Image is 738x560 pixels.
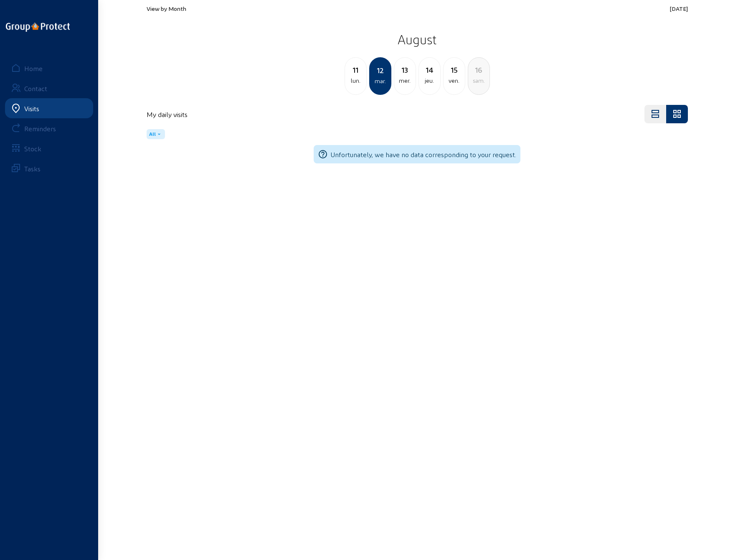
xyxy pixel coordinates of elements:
[394,64,416,76] div: 13
[468,76,489,86] div: sam.
[147,29,688,50] h2: August
[345,76,366,86] div: lun.
[24,125,56,132] div: Reminders
[444,76,465,86] div: ven.
[5,158,93,178] a: Tasks
[419,64,440,76] div: 14
[444,64,465,76] div: 15
[24,145,41,153] div: Stock
[370,76,391,86] div: mar.
[147,5,186,12] span: View by Month
[5,78,93,98] a: Contact
[419,76,440,86] div: jeu.
[5,138,93,158] a: Stock
[318,149,328,159] mat-icon: help_outline
[6,23,70,32] img: logo-oneline.png
[147,110,188,118] h4: My daily visits
[670,5,688,12] span: [DATE]
[24,64,43,72] div: Home
[24,104,39,112] div: Visits
[149,131,156,137] span: All
[24,84,47,92] div: Contact
[5,58,93,78] a: Home
[394,76,416,86] div: mer.
[345,64,366,76] div: 11
[5,118,93,138] a: Reminders
[468,64,489,76] div: 16
[370,64,391,76] div: 12
[330,150,516,158] span: Unfortunately, we have no data corresponding to your request.
[5,98,93,118] a: Visits
[24,165,41,173] div: Tasks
